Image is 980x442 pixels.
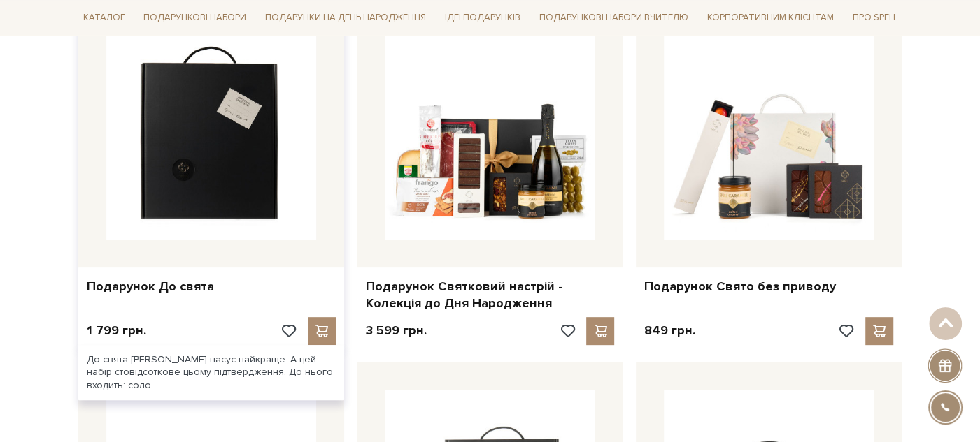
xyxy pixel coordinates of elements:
[439,7,526,29] a: Ідеї подарунків
[260,7,432,29] a: Подарунки на День народження
[644,323,695,339] p: 849 грн.
[534,6,694,29] a: Подарункові набори Вчителю
[106,30,316,240] img: Подарунок До свята
[87,323,146,339] p: 1 799 грн.
[644,279,893,295] a: Подарунок Свято без приводу
[702,7,839,29] a: Корпоративним клієнтам
[78,7,131,29] a: Каталог
[846,7,902,29] a: Про Spell
[138,7,252,29] a: Подарункові набори
[87,279,336,295] a: Подарунок До свята
[365,279,614,311] a: Подарунок Святковий настрій - Колекція до Дня Народження
[365,323,426,339] p: 3 599 грн.
[78,345,344,400] div: До свята [PERSON_NAME] пасує найкраще. А цей набір стовідсоткове цьому підтвердження. До нього вх...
